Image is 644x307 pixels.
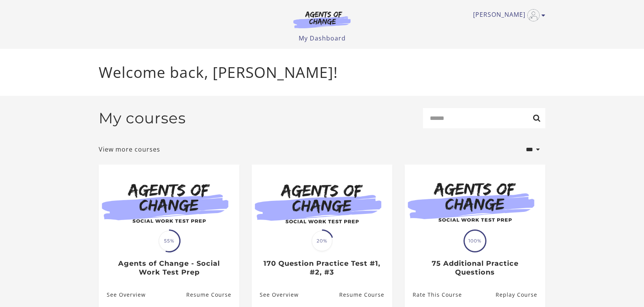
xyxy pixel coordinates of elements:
[107,259,231,276] h3: Agents of Change - Social Work Test Prep
[473,9,542,21] a: Toggle menu
[465,231,485,251] span: 100%
[299,34,346,42] a: My Dashboard
[99,109,186,127] h2: My courses
[99,61,545,84] p: Welcome back, [PERSON_NAME]!
[99,145,160,154] a: View more courses
[159,231,179,251] span: 55%
[312,231,332,251] span: 20%
[260,259,384,276] h3: 170 Question Practice Test #1, #2, #3
[413,259,537,276] h3: 75 Additional Practice Questions
[285,11,359,28] img: Agents of Change Logo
